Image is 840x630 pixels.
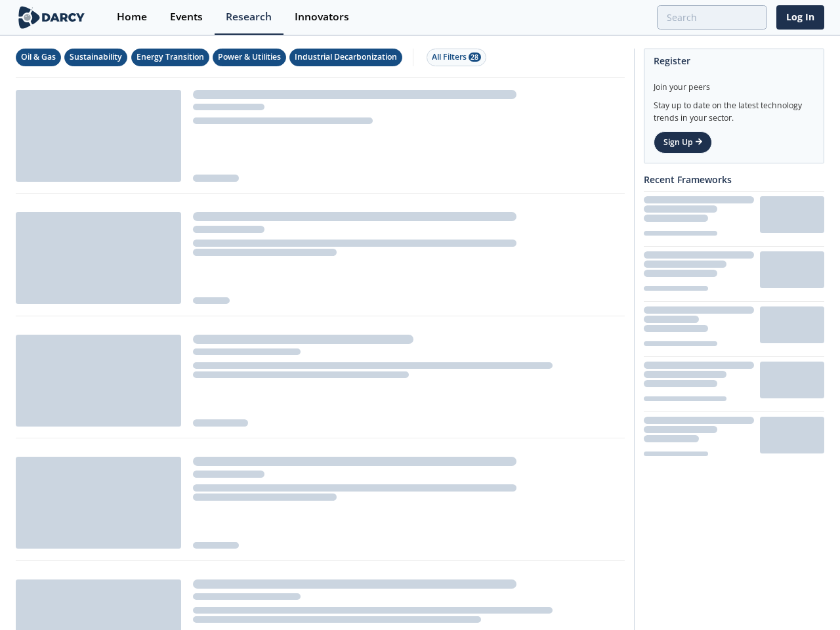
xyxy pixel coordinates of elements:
[654,93,814,124] div: Stay up to date on the latest technology trends in your sector.
[70,51,122,63] div: Sustainability
[131,49,209,66] button: Energy Transition
[427,49,486,66] button: All Filters 28
[654,72,814,93] div: Join your peers
[218,51,281,63] div: Power & Utilities
[644,168,824,191] div: Recent Frameworks
[776,5,824,30] a: Log In
[469,52,481,62] span: 28
[136,51,204,63] div: Energy Transition
[170,12,203,22] div: Events
[654,131,712,154] a: Sign Up
[16,6,87,29] img: logo-wide.svg
[432,51,481,63] div: All Filters
[654,49,814,72] div: Register
[289,49,402,66] button: Industrial Decarbonization
[657,5,767,30] input: Advanced Search
[226,12,272,22] div: Research
[295,51,397,63] div: Industrial Decarbonization
[117,12,147,22] div: Home
[64,49,127,66] button: Sustainability
[213,49,286,66] button: Power & Utilities
[16,49,61,66] button: Oil & Gas
[21,51,56,63] div: Oil & Gas
[295,12,349,22] div: Innovators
